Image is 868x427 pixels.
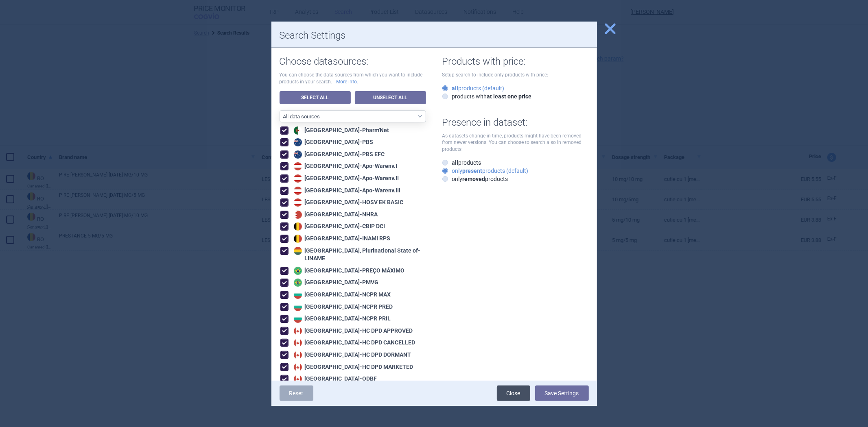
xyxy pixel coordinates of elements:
[292,327,413,335] div: [GEOGRAPHIC_DATA] - HC DPD APPROVED
[442,159,481,167] label: products
[487,93,532,100] strong: at least one price
[292,174,399,183] div: [GEOGRAPHIC_DATA] - Apo-Warenv.II
[292,162,398,170] div: [GEOGRAPHIC_DATA] - Apo-Warenv.I
[292,211,378,219] div: [GEOGRAPHIC_DATA] - NHRA
[294,222,302,231] img: Belgium
[442,117,589,129] h1: Presence in dataset:
[292,375,377,383] div: [GEOGRAPHIC_DATA] - ODBF
[292,363,413,371] div: [GEOGRAPHIC_DATA] - HC DPD MARKETED
[442,167,529,175] label: only products (default)
[292,198,404,207] div: [GEOGRAPHIC_DATA] - HOSV EK BASIC
[280,386,313,401] a: Reset
[355,91,426,104] a: Unselect All
[294,138,302,146] img: Australia
[280,91,351,104] a: Select All
[292,339,415,347] div: [GEOGRAPHIC_DATA] - HC DPD CANCELLED
[294,327,302,335] img: Canada
[292,222,385,231] div: [GEOGRAPHIC_DATA] - CBIP DCI
[452,159,459,166] strong: all
[292,126,389,135] div: [GEOGRAPHIC_DATA] - Pharm'Net
[294,162,302,170] img: Austria
[294,339,302,347] img: Canada
[294,174,302,183] img: Austria
[280,30,589,41] h1: Search Settings
[292,247,426,263] div: [GEOGRAPHIC_DATA], Plurinational State of - LINAME
[463,168,483,174] strong: present
[442,175,508,183] label: only products
[294,187,302,195] img: Austria
[442,84,505,92] label: products (default)
[463,176,485,182] strong: removed
[294,126,302,135] img: Algeria
[452,85,459,91] strong: all
[292,279,379,287] div: [GEOGRAPHIC_DATA] - PMVG
[292,150,385,159] div: [GEOGRAPHIC_DATA] - PBS EFC
[280,56,426,68] h1: Choose datasources:
[294,247,302,255] img: Bolivia, Plurinational State of
[292,235,391,243] div: [GEOGRAPHIC_DATA] - INAMI RPS
[337,78,359,85] a: More info.
[535,386,589,401] button: Save Settings
[442,72,589,78] p: Setup search to include only products with price:
[292,315,391,323] div: [GEOGRAPHIC_DATA] - NCPR PRIL
[292,267,405,275] div: [GEOGRAPHIC_DATA] - PREÇO MÁXIMO
[294,303,302,311] img: Bulgaria
[294,315,302,323] img: Bulgaria
[292,138,374,146] div: [GEOGRAPHIC_DATA] - PBS
[294,267,302,275] img: Brazil
[292,187,401,195] div: [GEOGRAPHIC_DATA] - Apo-Warenv.III
[292,351,411,359] div: [GEOGRAPHIC_DATA] - HC DPD DORMANT
[294,235,302,243] img: Belgium
[294,198,302,207] img: Austria
[294,211,302,219] img: Bahrain
[294,351,302,359] img: Canada
[442,56,589,68] h1: Products with price:
[294,279,302,287] img: Brazil
[442,133,589,153] p: As datasets change in time, products might have been removed from newer versions. You can choose ...
[292,291,391,299] div: [GEOGRAPHIC_DATA] - NCPR MAX
[294,291,302,299] img: Bulgaria
[442,92,532,100] label: products with
[497,386,530,401] a: Close
[292,303,393,311] div: [GEOGRAPHIC_DATA] - NCPR PRED
[294,375,302,383] img: Canada
[280,72,426,85] p: You can choose the data sources from which you want to include products in your search.
[294,363,302,371] img: Canada
[294,150,302,159] img: Australia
